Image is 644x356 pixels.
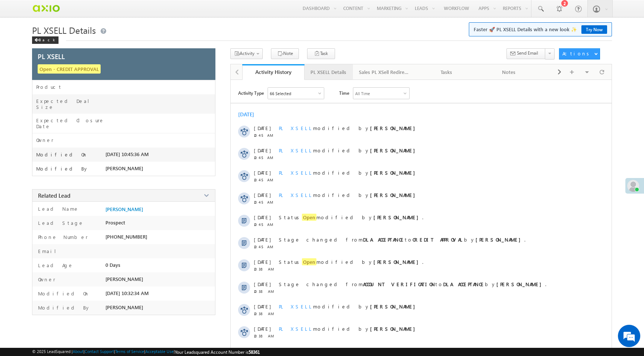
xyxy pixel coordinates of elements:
div: All Time [355,91,370,96]
label: Phone Number [36,234,88,240]
a: Acceptable Use [145,349,174,354]
span: 58361 [249,349,260,355]
span: Status modified by . [279,214,423,221]
span: PL XSELL [279,125,313,131]
strong: [PERSON_NAME] [476,236,524,243]
label: Modified On [36,290,89,297]
div: PL XSELL Details [310,68,346,77]
label: Expected Closure Date [36,117,105,129]
button: Activity [230,48,263,59]
a: PL XSELL Details [304,64,353,80]
span: modified by [279,303,419,310]
div: Owner Changed,Status Changed,Stage Changed,Source Changed,Notes & 61 more.. [268,88,324,99]
span: [DATE] [254,259,271,265]
label: Lead Stage [36,220,84,226]
span: 10:45 AM [254,178,276,182]
span: [DATE] [254,281,271,287]
span: Your Leadsquared Account Number is [175,349,260,355]
strong: DLA ACCEPTANCE [363,236,405,243]
label: Expected Deal Size [36,98,105,110]
label: Modified By [36,304,91,311]
span: [DATE] [254,214,271,220]
span: Activity Type [238,87,264,98]
span: Open - CREDIT APPROVAL [38,64,101,74]
a: [PERSON_NAME] [105,206,143,212]
span: Activity [240,51,255,56]
strong: [PERSON_NAME] [370,147,419,153]
label: Lead Age [36,262,73,268]
span: 0 Days [105,262,120,268]
label: Modified By [36,166,89,172]
span: 10:45 AM [254,245,276,249]
label: Owner [36,137,54,143]
span: modified by [279,192,419,198]
span: [DATE] [254,147,271,153]
button: Task [307,48,335,59]
span: modified by [279,169,419,176]
strong: CREDIT APPROVAL [413,236,464,243]
span: [DATE] 10:32:34 AM [105,290,149,296]
div: Activity History [248,68,299,75]
strong: ACCOUNT VERIFICATION [363,281,435,287]
strong: [PERSON_NAME] [370,125,419,131]
div: 66 Selected [270,91,291,96]
span: [DATE] [254,326,271,332]
span: Prospect [105,220,125,226]
div: Sales PL XSell Redirection [359,68,409,77]
label: Email [36,248,62,254]
a: About [73,349,83,354]
span: © 2025 LeadSquared | | | | | [32,349,260,355]
span: [DATE] [254,169,271,176]
div: Documents [546,68,596,77]
span: modified by [279,147,419,153]
strong: [PERSON_NAME] [373,259,422,265]
span: PL XSELL [279,303,313,310]
span: 10:38 AM [254,289,276,294]
label: Lead Name [36,205,79,212]
span: PL XSELL [279,192,313,198]
span: 10:45 AM [254,200,276,204]
span: Stage changed from to by . [279,236,525,243]
span: 10:45 AM [254,155,276,160]
span: PL XSELL Details [32,24,96,36]
span: 10:38 AM [254,267,276,271]
span: [DATE] [254,125,271,131]
a: Tasks [416,64,478,80]
div: [DATE] [238,111,262,118]
strong: [PERSON_NAME] [370,169,419,176]
span: Related Lead [38,192,70,199]
a: Notes [478,64,541,80]
span: PL XSELL [279,147,313,153]
span: modified by [279,326,419,332]
span: Status modified by . [279,258,423,265]
label: Owner [36,276,56,282]
a: Try Now [581,25,607,34]
span: 10:38 AM [254,334,276,338]
a: Terms of Service [115,349,144,354]
img: Custom Logo [32,2,60,15]
a: Activity History [242,64,305,80]
span: Open [302,214,316,221]
span: modified by [279,125,419,131]
span: Time [339,87,349,98]
span: [DATE] 10:45:36 AM [105,151,149,157]
label: Product [36,84,62,90]
span: 10:38 AM [254,311,276,316]
span: [PERSON_NAME] [105,276,143,282]
span: [DATE] [254,303,271,310]
span: [DATE] [254,236,271,243]
span: [PERSON_NAME] [105,165,143,171]
a: Contact Support [85,349,114,354]
li: Sales PL XSell Redirection [353,64,416,79]
button: Send Email [506,48,546,59]
span: 10:45 AM [254,133,276,137]
span: Faster 🚀 PL XSELL Details with a new look ✨ [474,26,607,33]
a: Sales PL XSell Redirection [353,64,416,80]
label: Modified On [36,152,88,158]
strong: [PERSON_NAME] [496,281,545,287]
span: Send Email [517,50,538,56]
strong: DLA ACCEPTANCE [443,281,485,287]
span: PL XSELL [279,326,313,332]
span: [PHONE_NUMBER] [105,234,147,240]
